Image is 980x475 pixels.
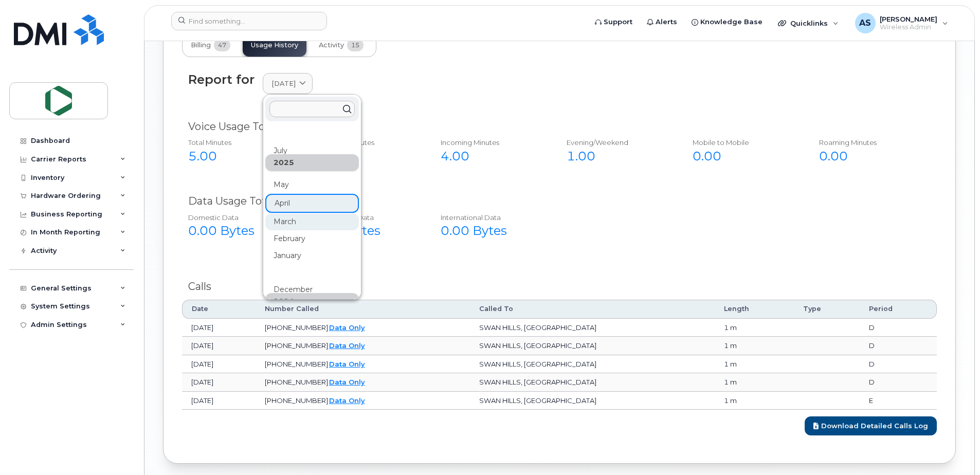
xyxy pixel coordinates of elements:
[819,138,922,148] div: Roaming Minutes
[684,12,770,32] a: Knowledge Base
[470,355,715,374] td: SWAN HILLS, [GEOGRAPHIC_DATA]
[265,154,359,171] div: 2025
[604,17,632,27] span: Support
[265,323,328,332] span: [PHONE_NUMBER]
[329,378,365,386] a: Data Only
[191,41,211,49] span: Billing
[182,392,256,410] td: [DATE]
[441,148,544,165] div: 4.00
[188,119,931,134] div: Voice Usage Total $4.25
[347,39,364,51] span: 15
[567,138,670,148] div: Evening/Weekend
[819,148,922,165] div: 0.00
[188,138,292,148] div: Total Minutes
[693,148,796,165] div: 0.00
[256,300,470,318] th: Number Called
[470,300,715,318] th: Called To
[314,213,418,223] div: NA Roaming Data
[805,416,937,435] a: Download Detailed Calls Log
[715,319,793,337] td: 1 m
[715,300,793,318] th: Length
[188,213,292,223] div: Domestic Data
[441,138,544,148] div: Incoming Minutes
[265,159,359,176] div: June
[860,355,937,374] td: D
[263,73,313,94] a: [DATE]
[188,222,292,240] div: 0.00 Bytes
[700,17,763,27] span: Knowledge Base
[271,79,296,88] span: [DATE]
[329,341,365,350] a: Data Only
[794,300,860,318] th: Type
[182,300,256,318] th: Date
[314,148,418,165] div: 0.00
[470,337,715,355] td: SWAN HILLS, [GEOGRAPHIC_DATA]
[715,355,793,374] td: 1 m
[182,337,256,355] td: [DATE]
[265,213,359,230] div: March
[880,23,937,31] span: Wireless Admin
[329,360,365,368] a: Data Only
[265,230,359,247] div: February
[470,319,715,337] td: SWAN HILLS, [GEOGRAPHIC_DATA]
[567,148,670,165] div: 1.00
[588,12,640,32] a: Support
[182,373,256,392] td: [DATE]
[640,12,684,32] a: Alerts
[715,392,793,410] td: 1 m
[214,39,230,51] span: 47
[329,323,365,332] a: Data Only
[771,13,846,33] div: Quicklinks
[319,41,344,49] span: Activity
[265,341,328,350] span: [PHONE_NUMBER]
[860,319,937,337] td: D
[265,247,359,264] div: January
[441,213,544,223] div: International Data
[693,138,796,148] div: Mobile to Mobile
[860,392,937,410] td: E
[171,12,327,30] input: Find something...
[265,293,359,310] div: 2024
[265,281,359,298] div: December
[848,13,955,33] div: Allan Spensley
[860,300,937,318] th: Period
[265,176,359,193] div: May
[188,148,292,165] div: 5.00
[860,373,937,392] td: D
[470,392,715,410] td: SWAN HILLS, [GEOGRAPHIC_DATA]
[715,337,793,355] td: 1 m
[182,319,256,337] td: [DATE]
[790,19,828,27] span: Quicklinks
[314,222,418,240] div: 0.00 Bytes
[470,373,715,392] td: SWAN HILLS, [GEOGRAPHIC_DATA]
[188,279,931,294] div: Calls
[265,378,328,386] span: [PHONE_NUMBER]
[188,194,931,209] div: Data Usage Total $0.00
[265,396,328,405] span: [PHONE_NUMBER]
[265,360,328,368] span: [PHONE_NUMBER]
[182,355,256,374] td: [DATE]
[188,72,255,86] div: Report for
[880,15,937,23] span: [PERSON_NAME]
[314,138,418,148] div: Outgoing minutes
[715,373,793,392] td: 1 m
[860,337,937,355] td: D
[656,17,677,27] span: Alerts
[859,17,871,29] span: AS
[329,396,365,405] a: Data Only
[265,142,359,159] div: July
[441,222,544,240] div: 0.00 Bytes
